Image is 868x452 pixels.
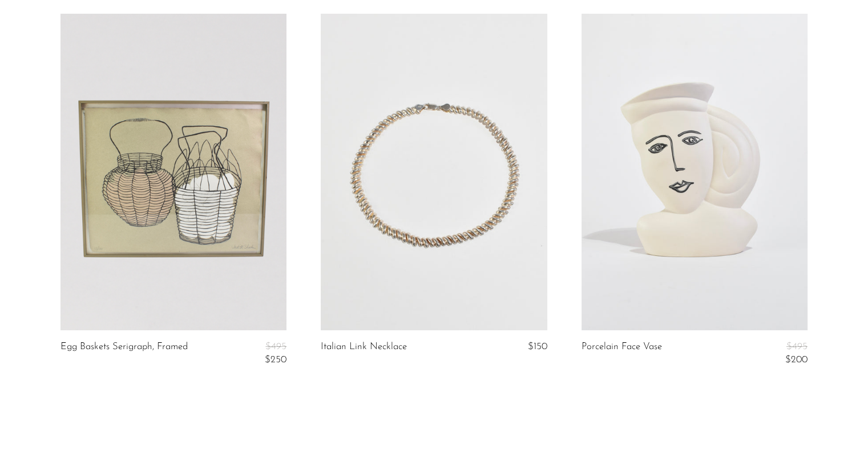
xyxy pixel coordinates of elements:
a: Porcelain Face Vase [582,342,662,365]
a: Italian Link Necklace [321,342,407,352]
a: Egg Baskets Serigraph, Framed [60,342,188,365]
span: $250 [265,355,286,365]
span: $200 [785,355,808,365]
span: $150 [528,342,547,351]
span: $495 [786,342,808,351]
span: $495 [265,342,286,351]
